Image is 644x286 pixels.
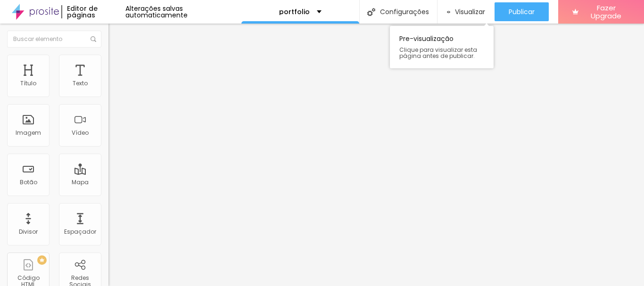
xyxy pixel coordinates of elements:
[438,2,495,21] button: Visualizar
[447,8,451,16] img: view-1.svg
[582,4,630,20] span: Fazer Upgrade
[495,2,549,21] button: Publicar
[20,80,36,87] div: Título
[20,179,37,186] div: Botão
[73,80,88,87] div: Texto
[72,179,89,186] div: Mapa
[108,24,644,286] iframe: Editor
[16,130,41,136] div: Imagem
[390,26,494,68] div: Pre-visualização
[7,31,101,48] input: Buscar elemento
[125,5,241,18] div: Alterações salvas automaticamente
[455,8,485,16] span: Visualizar
[367,8,375,16] img: Icone
[279,8,310,15] p: portfolio
[19,229,38,235] div: Divisor
[91,36,96,42] img: Icone
[64,229,96,235] div: Espaçador
[72,130,89,136] div: Vídeo
[399,47,484,59] span: Clique para visualizar esta página antes de publicar.
[61,5,125,18] div: Editor de páginas
[509,8,535,16] span: Publicar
